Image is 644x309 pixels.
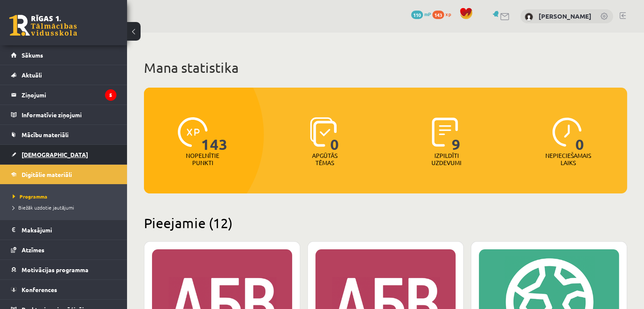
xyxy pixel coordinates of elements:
legend: Informatīvie ziņojumi [22,105,116,124]
p: Nepieciešamais laiks [545,152,591,166]
span: Konferences [22,286,57,293]
a: Sākums [11,45,116,65]
a: Motivācijas programma [11,260,116,279]
span: Programma [13,193,47,200]
p: Apgūtās tēmas [308,152,341,166]
img: Gregors Pauliņš [525,13,533,21]
span: Digitālie materiāli [22,171,72,178]
span: Biežāk uzdotie jautājumi [13,204,74,211]
p: Nopelnītie punkti [186,152,219,166]
span: 0 [575,117,584,152]
a: Aktuāli [11,65,116,85]
a: Biežāk uzdotie jautājumi [13,204,119,211]
a: Rīgas 1. Tālmācības vidusskola [9,15,77,36]
span: 143 [201,117,228,152]
a: 143 xp [432,11,455,17]
span: 143 [432,11,444,19]
span: 9 [452,117,461,152]
legend: Maksājumi [22,220,116,240]
span: xp [445,11,451,17]
span: Aktuāli [22,71,42,79]
span: Mācību materiāli [22,131,69,138]
a: Maksājumi [11,220,116,240]
a: 110 mP [411,11,431,17]
a: Konferences [11,280,116,299]
span: 110 [411,11,423,19]
span: Atzīmes [22,246,44,254]
span: Motivācijas programma [22,266,88,273]
span: [DEMOGRAPHIC_DATA] [22,151,88,158]
a: Ziņojumi5 [11,85,116,105]
a: Atzīmes [11,240,116,259]
span: mP [424,11,431,17]
legend: Ziņojumi [22,85,116,105]
span: 0 [330,117,339,152]
a: Programma [13,193,119,200]
i: 5 [105,89,116,101]
a: [PERSON_NAME] [539,12,591,20]
a: Informatīvie ziņojumi [11,105,116,124]
img: icon-completed-tasks-ad58ae20a441b2904462921112bc710f1caf180af7a3daa7317a5a94f2d26646.svg [432,117,458,147]
img: icon-learned-topics-4a711ccc23c960034f471b6e78daf4a3bad4a20eaf4de84257b87e66633f6470.svg [310,117,337,147]
a: Mācību materiāli [11,125,116,144]
img: icon-clock-7be60019b62300814b6bd22b8e044499b485619524d84068768e800edab66f18.svg [552,117,582,147]
img: icon-xp-0682a9bc20223a9ccc6f5883a126b849a74cddfe5390d2b41b4391c66f2066e7.svg [178,117,207,147]
p: Izpildīti uzdevumi [430,152,463,166]
h1: Mana statistika [144,59,627,76]
a: [DEMOGRAPHIC_DATA] [11,145,116,164]
span: Sākums [22,51,43,59]
h2: Pieejamie (12) [144,215,627,231]
a: Digitālie materiāli [11,165,116,184]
